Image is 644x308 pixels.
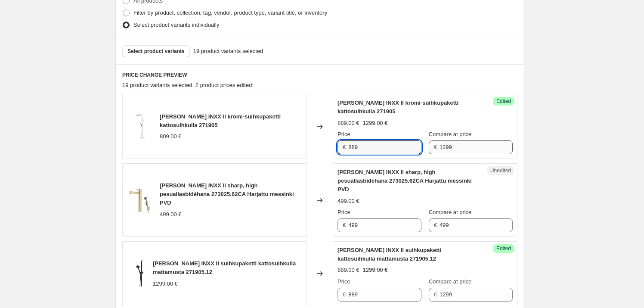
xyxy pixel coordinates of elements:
[490,167,511,174] span: Unedited
[496,98,511,105] span: Edited
[133,22,219,28] span: Select product variants individually
[434,222,437,228] span: €
[429,278,472,285] span: Compare at price
[193,47,263,56] span: 19 product variants selected
[496,245,511,252] span: Edited
[337,100,458,115] span: [PERSON_NAME] INXX II kromi-suihkupaketti kattosuihkulla 271905
[429,131,472,137] span: Compare at price
[337,131,350,137] span: Price
[127,48,185,55] span: Select product variants
[337,278,350,285] span: Price
[127,187,153,213] img: MoraINXX_pitka_80x.jpg
[127,114,153,140] img: InxxIIsuihkukromi_80x.png
[160,113,281,128] span: [PERSON_NAME] INXX II kromi-suihkupaketti kattosuihkulla 271905
[160,132,182,141] div: 809.00 €
[127,261,146,286] img: 271905mattamusta_80x.png
[337,209,350,215] span: Price
[337,197,359,205] div: 499.00 €
[153,280,178,288] div: 1299.00 €
[434,291,437,298] span: €
[337,266,359,274] div: 889.00 €
[160,182,294,206] span: [PERSON_NAME] INXX II sharp, high pesuallasbidéhana 273025.62CA Harjattu messinki PVD
[429,209,472,215] span: Compare at price
[122,45,190,57] button: Select product variants
[160,210,182,219] div: 499.00 €
[337,247,441,262] span: [PERSON_NAME] INXX II suihkupaketti kattosuihkulla mattamusta 271905.12
[122,82,254,88] span: 19 product variants selected. 2 product prices edited:
[363,266,388,274] strike: 1299.00 €
[122,72,517,78] h6: PRICE CHANGE PREVIEW
[337,119,359,128] div: 889.00 €
[153,260,296,275] span: [PERSON_NAME] INXX II suihkupaketti kattosuihkulla mattamusta 271905.12
[434,144,437,150] span: €
[343,144,346,150] span: €
[343,222,346,228] span: €
[343,291,346,298] span: €
[363,119,388,128] strike: 1299.00 €
[133,9,327,16] span: Filter by product, collection, tag, vendor, product type, variant title, or inventory
[337,169,472,193] span: [PERSON_NAME] INXX II sharp, high pesuallasbidéhana 273025.62CA Harjattu messinki PVD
